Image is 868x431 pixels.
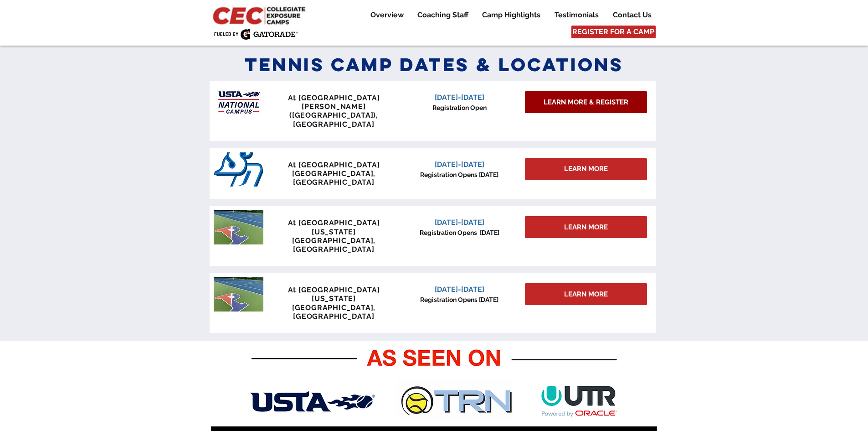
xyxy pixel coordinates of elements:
img: penn tennis courts with logo.jpeg [214,277,263,312]
span: [GEOGRAPHIC_DATA], [GEOGRAPHIC_DATA] [292,303,375,321]
span: LEARN MORE [564,223,608,232]
span: LEARN MORE [564,290,608,299]
img: USTA Campus image_edited.jpg [214,85,263,119]
span: Registration Opens [DATE] [420,229,499,236]
p: Coaching Staff [413,10,473,21]
p: Overview [366,10,408,21]
a: LEARN MORE & REGISTER [525,91,647,113]
span: [GEOGRAPHIC_DATA], [GEOGRAPHIC_DATA] [292,236,375,254]
span: LEARN MORE & REGISTER [544,98,628,107]
span: [DATE]-[DATE] [435,93,484,102]
a: LEARN MORE [525,283,647,305]
span: At [GEOGRAPHIC_DATA][US_STATE] [288,218,380,236]
span: REGISTER FOR A CAMP [572,27,654,37]
p: Contact Us [608,10,656,21]
p: Testimonials [550,10,603,21]
a: Camp Highlights [475,10,547,21]
a: Testimonials [548,10,606,21]
a: Contact Us [606,10,658,21]
span: LEARN MORE [564,164,608,174]
p: Camp Highlights [478,10,545,21]
div: LEARN MORE [525,158,647,180]
img: San_Diego_Toreros_logo.png [214,152,263,187]
span: [DATE]-[DATE] [435,160,484,169]
span: [DATE]-[DATE] [435,285,484,294]
span: At [GEOGRAPHIC_DATA] [288,161,380,169]
img: penn tennis courts with logo.jpeg [214,210,263,244]
a: Overview [364,10,410,21]
img: Fueled by Gatorade.png [214,29,298,40]
span: At [GEOGRAPHIC_DATA][US_STATE] [288,286,380,303]
img: As Seen On CEC .png [248,345,620,421]
span: Registration Opens [DATE] [420,171,498,178]
a: REGISTER FOR A CAMP [571,26,656,38]
span: [GEOGRAPHIC_DATA], [GEOGRAPHIC_DATA] [292,169,375,187]
span: [PERSON_NAME] ([GEOGRAPHIC_DATA]), [GEOGRAPHIC_DATA] [289,102,378,128]
span: At [GEOGRAPHIC_DATA] [288,93,380,102]
span: [DATE]-[DATE] [435,218,484,227]
nav: Site [357,10,658,21]
span: Registration Open [432,104,487,111]
span: Tennis Camp Dates & Locations [245,53,624,76]
a: Coaching Staff [411,10,475,21]
span: Registration Opens [DATE] [420,296,498,303]
a: LEARN MORE [525,216,647,238]
img: CEC Logo Primary_edited.jpg [211,5,309,26]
